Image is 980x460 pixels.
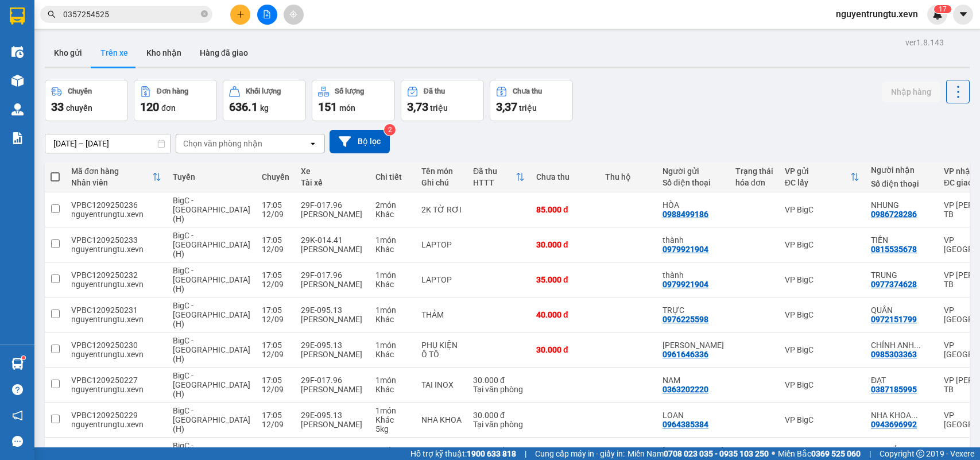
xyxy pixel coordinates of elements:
div: nguyentrungtu.xevn [71,210,161,219]
div: VPBC1209250229 [71,411,161,420]
div: Tại văn phòng [473,420,525,429]
div: 29F-017.96 [301,200,364,210]
div: TRUNG [871,270,932,280]
button: Đã thu3,73 triệu [401,80,484,121]
input: Select a date range. [45,134,171,153]
span: 3,37 [496,100,517,114]
div: 12/09 [262,350,289,359]
div: 1 món [375,406,410,415]
div: nguyentrungtu.xevn [71,385,161,394]
span: 151 [318,100,337,114]
div: VP BigC [785,310,859,319]
div: 17:05 [262,376,289,385]
strong: 0369 525 060 [811,449,861,458]
span: BigC - [GEOGRAPHIC_DATA] (H) [173,266,250,293]
span: 636.1 [229,100,258,114]
span: question-circle [12,384,23,395]
div: 1 món [375,446,410,455]
div: VPBC1209250232 [71,270,161,280]
div: Khác [375,315,410,324]
div: VPBC1209250230 [71,341,161,350]
div: 2K TỜ RƠI [421,205,462,214]
div: Khác [375,415,410,424]
span: chuyến [66,103,92,113]
div: VP BigC [785,380,859,389]
div: 29E-095.13 [301,341,364,350]
div: 0363202220 [663,385,708,394]
div: Tại văn phòng [473,385,525,394]
img: warehouse-icon [11,46,24,58]
span: ... [914,341,921,350]
button: Nhập hàng [882,82,940,102]
span: | [525,447,526,460]
div: Số lượng [335,87,364,95]
span: close-circle [201,9,208,20]
div: Khác [375,385,410,394]
span: search [48,10,56,18]
div: THẢM [421,310,462,319]
div: nguyentrungtu.xevn [71,280,161,289]
img: warehouse-icon [11,103,24,115]
span: 120 [140,100,159,114]
div: 29E-095.13 [301,411,364,420]
img: warehouse-icon [11,75,24,87]
div: TIẾN [871,235,932,245]
div: Khác [375,210,410,219]
div: 12/09 [262,315,289,324]
div: NAM [663,376,724,385]
div: 12/09 [262,420,289,429]
div: 5 kg [375,424,410,434]
div: [PERSON_NAME] [301,315,364,324]
div: 35.000 đ [536,275,594,284]
div: Tài xế [301,178,364,187]
div: VPBC1209250233 [71,235,161,245]
div: 12/09 [262,245,289,254]
div: HƯNG THỊNH [663,341,724,350]
span: triệu [519,103,537,113]
div: 17:05 [262,270,289,280]
div: VPBC1209250227 [71,376,161,385]
div: thành [663,235,724,245]
button: caret-down [953,5,973,25]
div: 29E-095.13 [301,446,364,455]
div: 0979921904 [663,280,708,289]
div: Chọn văn phòng nhận [183,138,262,149]
div: HÒA [663,200,724,210]
div: Người nhận [871,165,932,175]
div: VP BigC [785,415,859,424]
button: Chưa thu3,37 triệu [490,80,573,121]
div: LAPTOP [421,275,462,284]
div: Khác [375,245,410,254]
input: Tìm tên, số ĐT hoặc mã đơn [63,8,199,21]
span: kg [260,103,269,113]
div: VP gửi [785,167,850,176]
div: Chưa thu [536,172,594,181]
img: icon-new-feature [932,9,943,20]
div: 1 món [375,376,410,385]
div: 25.000 đ [473,446,525,455]
div: Khác [375,280,410,289]
svg: open [308,139,317,148]
div: Đã thu [473,167,516,176]
div: nguyentrungtu.xevn [71,245,161,254]
span: copyright [916,450,924,458]
span: notification [12,410,23,421]
div: [PERSON_NAME] [301,385,364,394]
div: Đơn hàng [157,87,188,95]
div: Xe [301,167,364,176]
span: 33 [51,100,64,114]
div: ĐẠT [871,376,932,385]
div: nguyentrungtu.xevn [71,350,161,359]
div: [PERSON_NAME] [301,420,364,429]
img: logo-vxr [10,7,25,25]
div: CHÍNH ANH KHOA [871,341,932,350]
strong: 0708 023 035 - 0935 103 250 [664,449,769,458]
div: [PERSON_NAME] [301,280,364,289]
div: VPBC1209250228 [71,446,161,455]
span: plus [237,10,245,18]
div: VP BigC [785,205,859,214]
span: Cung cấp máy in - giấy in: [535,447,625,460]
div: Tuyến [173,172,250,181]
div: 29E-095.13 [301,306,364,315]
div: 17:05 [262,341,289,350]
